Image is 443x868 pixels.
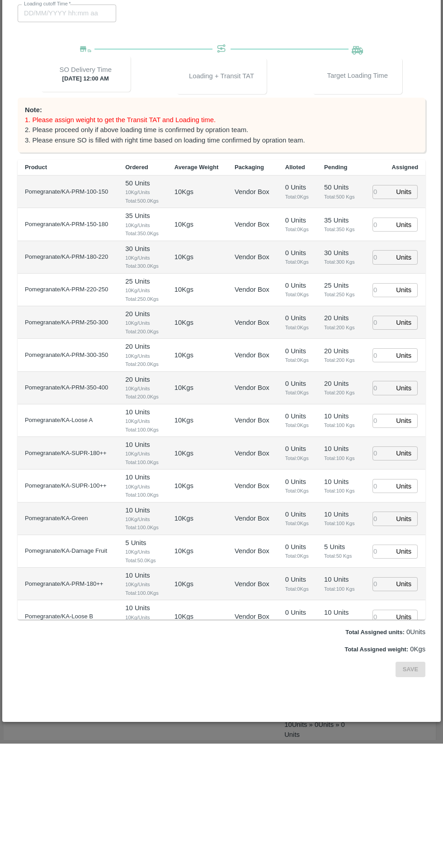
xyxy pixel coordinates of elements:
[285,415,310,423] span: Total: 0 Kgs
[324,288,347,295] b: Pending
[125,705,160,713] span: 10 Kg/Units
[324,742,356,750] span: Total: 100 Kgs
[125,368,160,378] p: 30 Units
[125,727,160,737] p: 10 Units
[324,340,356,350] p: 35 Units
[189,195,254,205] p: Loading + Transit TAT
[125,499,160,509] p: 20 Units
[174,376,193,386] p: 10 Kgs
[285,372,310,382] p: 0 Units
[235,474,269,484] p: Vendor Box
[324,699,356,709] p: 10 Units
[18,398,118,431] td: Pomegranate/KA-PRM-220-250
[324,405,356,415] p: 25 Units
[392,288,419,295] b: Assigned
[235,376,269,386] p: Vendor Box
[285,317,310,325] span: Total: 0 Kgs
[18,692,118,725] td: Pomegranate/KA-PRM-180++
[324,317,356,325] span: Total: 500 Kgs
[125,583,160,591] span: Total: 100.0 Kgs
[235,736,269,746] p: Vendor Box
[285,579,310,587] span: Total: 0 Kgs
[125,476,160,484] span: 10 Kg/Units
[125,738,160,746] span: 10 Kg/Units
[324,437,356,447] p: 20 Units
[372,408,392,422] input: 0
[18,300,118,332] td: Pomegranate/KA-PRM-100-150
[20,107,389,119] input: Select PO
[285,448,310,456] span: Total: 0 Kgs
[125,662,160,672] p: 5 Units
[285,732,310,742] p: 0 Units
[372,342,392,356] input: 0
[324,676,356,684] span: Total: 50 Kgs
[396,344,411,354] p: Units
[18,129,110,146] input: Choose date
[125,386,160,394] span: Total: 300.0 Kgs
[285,709,310,717] span: Total: 0 Kgs
[396,703,411,713] p: Units
[392,107,404,119] button: Clear
[125,419,160,427] span: Total: 250.0 Kgs
[125,346,160,354] span: 10 Kg/Units
[84,84,132,94] span: Purchase Order
[285,676,310,684] span: Total: 0 Kgs
[372,702,392,716] input: 0
[285,470,310,480] p: 0 Units
[285,634,310,644] p: 0 Units
[125,695,160,705] p: 10 Units
[125,541,160,550] span: 10 Kg/Units
[125,564,160,574] p: 10 Units
[285,644,310,652] span: Total: 0 Kgs
[18,561,118,594] td: Pomegranate/KA-SUPR-180++
[174,288,219,295] b: Average Weight
[125,378,160,386] span: 10 Kg/Units
[396,638,411,648] p: Units
[18,53,323,75] div: MO-332314
[345,753,405,760] label: Total Assigned units:
[344,770,408,777] label: Total Assigned weight:
[29,84,65,94] span: Pack House
[285,601,310,611] p: 0 Units
[235,288,264,295] b: Packaging
[24,100,34,108] label: PO
[324,666,356,676] p: 5 Units
[396,475,411,485] p: Units
[324,644,356,652] span: Total: 100 Kgs
[324,470,356,480] p: 20 Units
[174,670,193,680] p: 10 Kgs
[24,125,71,132] label: Loading cutoff Time
[324,545,356,554] span: Total: 100 Kgs
[125,433,160,443] p: 20 Units
[327,195,388,205] p: Target Loading Time
[345,751,425,761] p: 0 Units
[125,681,160,689] span: Total: 50.0 Kgs
[285,611,310,619] span: Total: 0 Kgs
[25,249,418,259] p: 2. Please proceed only if above loading time is confirmed by opration team.
[235,573,269,583] p: Vendor Box
[125,648,160,656] span: Total: 100.0 Kgs
[396,442,411,452] p: Units
[18,496,118,529] td: Pomegranate/KA-PRM-350-400
[324,732,356,742] p: 10 Units
[372,636,392,650] input: 0
[18,66,52,74] span: SO-606843
[125,335,160,345] p: 35 Units
[125,288,148,295] b: Ordered
[396,671,411,681] p: Units
[125,401,160,411] p: 25 Units
[125,443,160,451] span: 10 Kg/Units
[18,659,118,692] td: Pomegranate/KA-Damage Fruit
[285,742,310,750] span: Total: 0 Kgs
[125,574,160,582] span: 10 Kg/Units
[372,571,392,585] input: 0
[285,307,310,317] p: 0 Units
[324,568,356,578] p: 10 Units
[285,568,310,578] p: 0 Units
[174,736,193,746] p: 10 Kgs
[25,288,47,295] b: Product
[285,503,310,513] p: 0 Units
[125,313,160,321] span: 10 Kg/Units
[396,540,411,550] p: Units
[125,607,160,615] span: 10 Kg/Units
